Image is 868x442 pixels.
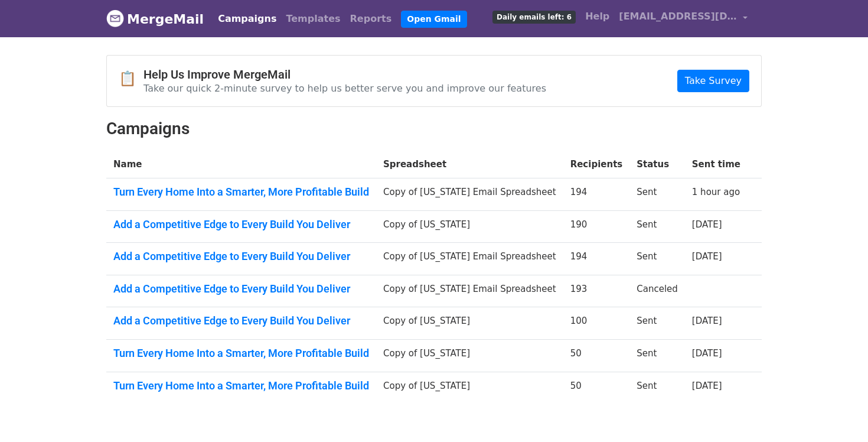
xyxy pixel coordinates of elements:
td: 193 [563,275,630,307]
th: Recipients [563,151,630,178]
a: Templates [281,7,345,31]
p: Take our quick 2-minute survey to help us better serve you and improve our features [143,82,546,95]
td: Copy of [US_STATE] [376,372,563,404]
a: Turn Every Home Into a Smarter, More Profitable Build [113,347,369,360]
a: Turn Every Home Into a Smarter, More Profitable Build [113,379,369,392]
th: Name [106,151,376,178]
td: Copy of [US_STATE] [376,210,563,243]
span: 📋 [119,70,143,87]
h2: Campaigns [106,119,762,139]
a: Add a Competitive Edge to Every Build You Deliver [113,250,369,263]
a: [DATE] [692,219,722,230]
a: Add a Competitive Edge to Every Build You Deliver [113,314,369,327]
td: Canceled [629,275,685,307]
th: Status [629,151,685,178]
td: Sent [629,210,685,243]
a: Turn Every Home Into a Smarter, More Profitable Build [113,186,369,199]
td: 50 [563,340,630,372]
a: Add a Competitive Edge to Every Build You Deliver [113,218,369,231]
a: Help [580,5,614,28]
td: Copy of [US_STATE] Email Spreadsheet [376,275,563,307]
a: Campaigns [213,7,281,31]
td: 194 [563,243,630,275]
iframe: Chat Widget [809,385,868,442]
a: [DATE] [692,348,722,359]
td: Sent [629,340,685,372]
a: Take Survey [677,70,749,92]
h4: Help Us Improve MergeMail [143,67,546,82]
td: 194 [563,178,630,211]
td: Sent [629,243,685,275]
a: MergeMail [106,6,204,31]
td: 50 [563,372,630,404]
a: [DATE] [692,251,722,262]
a: [DATE] [692,316,722,326]
img: MergeMail logo [106,9,124,27]
td: Sent [629,307,685,340]
a: Daily emails left: 6 [488,5,580,28]
td: Copy of [US_STATE] Email Spreadsheet [376,243,563,275]
a: [EMAIL_ADDRESS][DOMAIN_NAME] [614,5,752,32]
td: Sent [629,372,685,404]
span: [EMAIL_ADDRESS][DOMAIN_NAME] [619,9,737,24]
th: Spreadsheet [376,151,563,178]
span: Daily emails left: 6 [492,11,576,24]
td: Copy of [US_STATE] [376,307,563,340]
td: 100 [563,307,630,340]
a: 1 hour ago [692,187,740,197]
a: Reports [345,7,397,31]
th: Sent time [685,151,748,178]
td: 190 [563,210,630,243]
a: Add a Competitive Edge to Every Build You Deliver [113,282,369,295]
a: [DATE] [692,381,722,391]
a: Open Gmail [401,11,466,28]
td: Copy of [US_STATE] [376,340,563,372]
td: Copy of [US_STATE] Email Spreadsheet [376,178,563,211]
td: Sent [629,178,685,211]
